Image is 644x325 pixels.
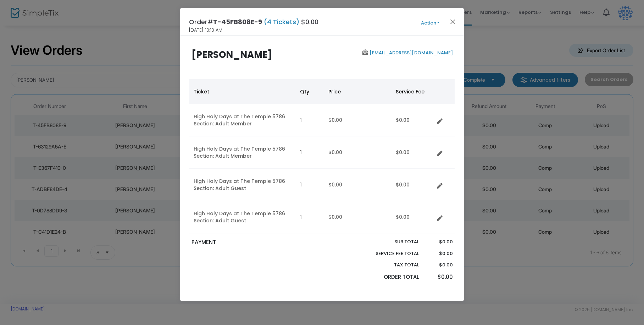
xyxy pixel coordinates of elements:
p: Order Total [359,273,419,281]
td: 1 [296,136,324,169]
th: Qty [296,79,324,104]
td: 1 [296,201,324,233]
p: $0.00 [426,250,453,257]
h4: Order# $0.00 [189,17,318,27]
p: Sub total [359,238,419,245]
span: (4 Tickets) [262,17,301,26]
td: High Holy Days at The Temple 5786 Section: Adult Guest [189,201,296,233]
p: $0.00 [426,261,453,269]
td: $0.00 [392,136,434,169]
button: Close [448,17,457,26]
b: [PERSON_NAME] [191,48,272,61]
td: $0.00 [324,201,392,233]
td: $0.00 [324,104,392,136]
p: PAYMENT [191,238,319,247]
p: $0.00 [426,238,453,245]
a: [EMAIL_ADDRESS][DOMAIN_NAME] [368,49,453,56]
p: Tax Total [359,261,419,269]
button: Action [409,19,451,27]
td: $0.00 [324,136,392,169]
td: $0.00 [392,169,434,201]
td: $0.00 [392,201,434,233]
span: T-45FB808E-9 [213,17,262,26]
td: 1 [296,169,324,201]
th: Price [324,79,392,104]
p: Service Fee Total [359,250,419,257]
th: Service Fee [392,79,434,104]
td: High Holy Days at The Temple 5786 Section: Adult Member [189,136,296,169]
td: High Holy Days at The Temple 5786 Section: Adult Member [189,104,296,136]
span: [DATE] 10:10 AM [189,27,222,34]
td: $0.00 [392,104,434,136]
td: 1 [296,104,324,136]
th: Ticket [189,79,296,104]
div: Data table [189,79,455,233]
td: $0.00 [324,169,392,201]
p: $0.00 [426,273,453,281]
td: High Holy Days at The Temple 5786 Section: Adult Guest [189,169,296,201]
